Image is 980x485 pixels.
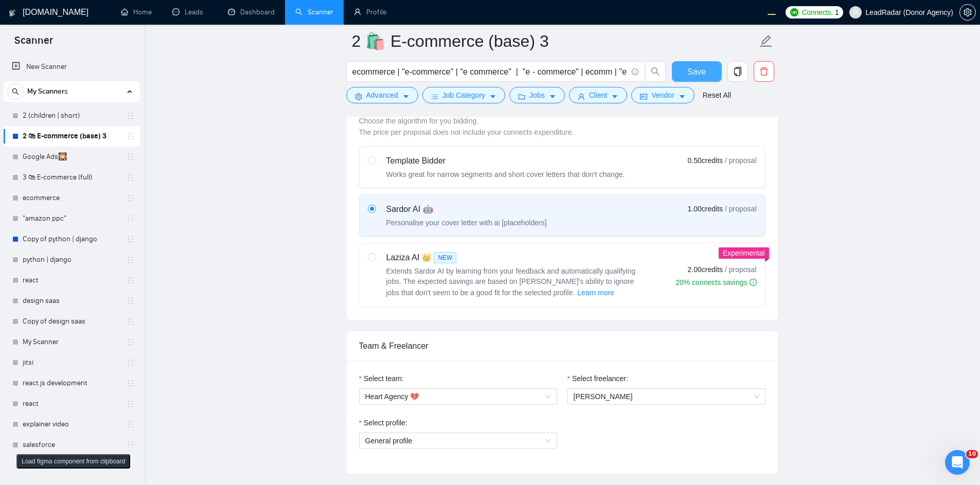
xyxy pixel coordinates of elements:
[672,61,722,82] button: Save
[675,277,756,288] div: 20% connects savings
[509,87,565,103] button: folderJobscaret-down
[386,155,625,167] div: Template Bidder
[127,256,135,264] span: holder
[589,89,608,101] span: Client
[127,194,135,202] span: holder
[679,93,686,100] span: caret-down
[295,8,333,16] a: searchScanner
[434,252,456,263] span: NEW
[966,450,978,458] span: 10
[567,373,628,384] label: Select freelancer:
[431,93,438,100] span: bars
[127,317,135,326] span: holder
[723,249,765,257] span: Experimental
[646,67,665,76] span: search
[703,89,731,101] a: Reset All
[725,155,756,166] span: / proposal
[27,81,68,102] span: My Scanners
[127,112,135,120] span: holder
[127,297,135,305] span: holder
[727,61,748,82] button: copy
[8,88,23,95] span: search
[852,9,859,16] span: user
[640,93,647,100] span: idcard
[790,8,798,16] img: upwork-logo.png
[688,155,723,166] span: 0.50 credits
[23,270,120,291] a: react
[127,358,135,367] span: holder
[23,291,120,311] a: design saas
[386,203,547,215] div: Sardor AI 🤖
[7,83,24,100] button: search
[574,392,633,401] span: [PERSON_NAME]
[23,188,120,208] a: ecommerce
[442,89,485,101] span: Job Category
[365,389,551,404] span: Heart Agency 💔
[631,87,694,103] button: idcardVendorcaret-down
[23,167,120,188] a: 3 🛍 E-commerce (full)
[750,279,757,286] span: info-circle
[127,214,135,223] span: holder
[577,286,615,299] button: Laziza AI NEWExtends Sardor AI by learning from your feedback and automatically qualifying jobs. ...
[549,93,556,100] span: caret-down
[23,105,120,126] a: 2 (children | short)
[945,450,970,475] iframe: Intercom live chat
[23,229,120,249] a: Copy of python | django
[23,126,120,147] a: 2 🛍 E-commerce (base) 3
[23,373,120,393] a: react.js development
[127,400,135,408] span: holder
[386,267,636,297] span: Extends Sardor AI by learning from your feedback and automatically qualifying jobs. The expected ...
[127,276,135,284] span: holder
[632,68,638,75] span: info-circle
[802,7,833,18] span: Connects:
[578,93,585,100] span: user
[127,132,135,140] span: holder
[725,204,756,214] span: / proposal
[518,93,525,100] span: folder
[960,8,975,16] span: setting
[725,264,756,275] span: / proposal
[728,67,747,76] span: copy
[127,338,135,346] span: holder
[421,252,432,264] span: 👑
[6,33,61,55] span: Scanner
[611,93,618,100] span: caret-down
[386,218,547,228] div: Personalise your cover letter with ai [placeholders]
[386,252,644,264] div: Laziza AI
[127,379,135,387] span: holder
[121,8,152,16] a: homeHome
[386,169,625,179] div: Works great for narrow segments and short cover letters that don't change.
[23,311,120,332] a: Copy of design saas
[4,57,140,77] li: New Scanner
[127,235,135,243] span: holder
[754,67,774,76] span: delete
[364,417,407,428] span: Select profile:
[365,437,413,445] span: General profile
[352,65,627,78] input: Search Freelance Jobs...
[23,208,120,229] a: "amazon ppc"
[489,93,496,100] span: caret-down
[23,435,120,455] a: salesforce
[127,441,135,449] span: holder
[23,393,120,414] a: react
[12,57,132,77] a: New Scanner
[359,331,765,361] div: Team & Freelancer
[354,8,386,16] a: userProfile
[645,61,666,82] button: search
[359,373,404,384] label: Select team:
[23,249,120,270] a: python | django
[352,28,757,54] input: Scanner name...
[355,93,362,100] span: setting
[577,287,614,298] span: Learn more
[228,8,275,16] a: dashboardDashboard
[759,34,773,48] span: edit
[366,89,398,101] span: Advanced
[23,352,120,373] a: jitsi
[687,65,706,78] span: Save
[127,420,135,428] span: holder
[23,414,120,435] a: explainer video
[529,89,545,101] span: Jobs
[23,332,120,352] a: My Scanner
[23,147,120,167] a: Google Ads🎇
[402,93,409,100] span: caret-down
